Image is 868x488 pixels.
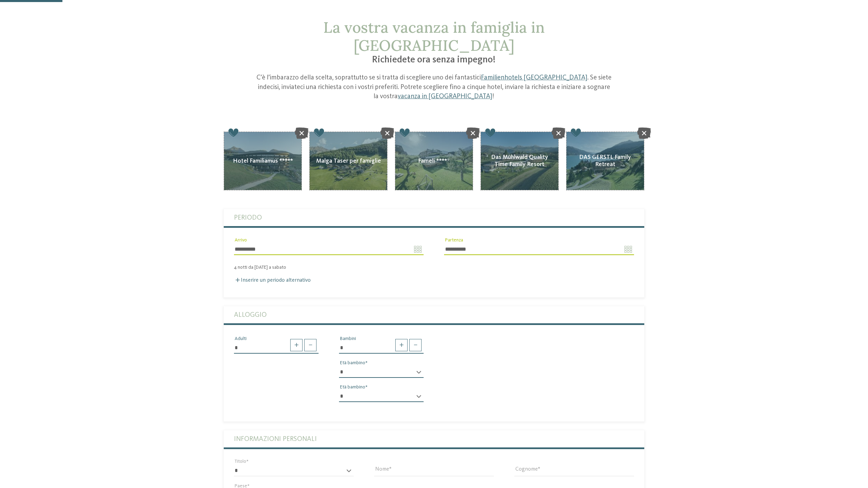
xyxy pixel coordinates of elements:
p: C’è l’imbarazzo della scelta, soprattutto se si tratta di scegliere uno dei fantastici . Se siete... [256,73,613,102]
a: Familienhotels [GEOGRAPHIC_DATA] [481,74,587,81]
span: La vostra vacanza in famiglia in [GEOGRAPHIC_DATA] [323,18,545,55]
label: Periodo [234,209,634,226]
span: Richiedete ora senza impegno! [372,55,496,65]
a: vacanza in [GEOGRAPHIC_DATA] [398,93,492,100]
label: Informazioni personali [234,430,634,447]
label: Inserire un periodo alternativo [234,278,311,283]
label: Alloggio [234,306,634,323]
div: 4 notti da [DATE] a sabato [224,265,644,270]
